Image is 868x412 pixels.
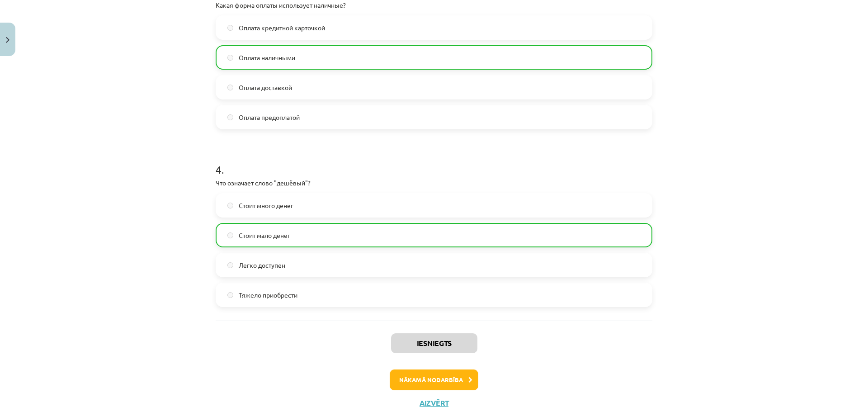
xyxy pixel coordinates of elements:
button: Iesniegts [391,333,477,353]
input: Оплата предоплатой [227,114,233,120]
span: Стоит мало денег [239,231,290,240]
input: Оплата кредитной карточкой [227,25,233,31]
input: Легко доступен [227,262,233,268]
input: Оплата наличными [227,55,233,61]
input: Тяжело приобрести [227,292,233,298]
img: icon-close-lesson-0947bae3869378f0d4975bcd49f059093ad1ed9edebbc8119c70593378902aed.svg [6,37,9,43]
span: Оплата предоплатой [239,113,300,122]
span: Оплата наличными [239,53,295,62]
span: Оплата кредитной карточкой [239,23,325,33]
input: Стоит много денег [227,203,233,208]
button: Nākamā nodarbība [390,369,478,390]
span: Легко доступен [239,260,285,270]
span: Тяжело приобрести [239,290,297,300]
button: Aizvērt [417,398,451,407]
input: Стоит мало денег [227,232,233,238]
h1: 4 . [216,147,652,175]
input: Оплата доставкой [227,85,233,90]
p: Что означает слово "дешёвый"? [216,178,652,188]
p: Какая форма оплаты использует наличные? [216,0,652,10]
span: Оплата доставкой [239,83,292,92]
span: Стоит много денег [239,201,293,210]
